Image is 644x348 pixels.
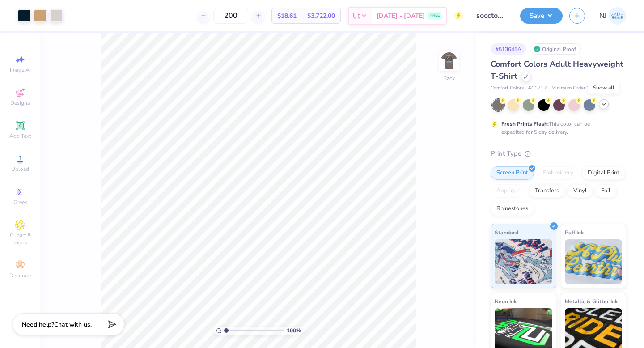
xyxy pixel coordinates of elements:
input: – – [213,8,248,24]
img: Nidhi Jariwala [609,7,626,25]
span: FREE [430,13,440,19]
span: Chat with us. [54,320,92,329]
img: Puff Ink [565,239,623,284]
a: NJ [599,7,626,25]
span: Clipart & logos [4,232,36,246]
div: Vinyl [568,184,593,198]
span: # C1717 [528,85,547,92]
span: Image AI [10,66,31,73]
span: Standard [495,228,518,237]
div: Digital Print [582,166,625,180]
span: Designs [10,99,30,106]
span: $18.61 [277,11,297,21]
div: Applique [491,184,526,198]
span: 100 % [287,327,301,335]
div: # 513645A [491,43,526,55]
div: Show all [588,81,619,94]
div: Foil [595,184,616,198]
span: Minimum Order: 24 + [551,85,596,92]
span: Metallic & Glitter Ink [565,297,618,306]
span: NJ [599,11,606,21]
img: Back [440,52,458,70]
span: Greek [13,199,27,206]
div: Embroidery [537,166,579,180]
span: [DATE] - [DATE] [377,11,425,21]
span: Decorate [9,272,31,279]
span: $3,722.00 [307,11,335,21]
span: Puff Ink [565,228,584,237]
button: Save [520,8,563,24]
span: Add Text [9,132,31,140]
strong: Need help? [22,320,54,329]
div: Transfers [529,184,565,198]
div: Print Type [491,149,626,159]
div: Original Proof [531,43,581,55]
strong: Fresh Prints Flash: [501,120,549,127]
div: Screen Print [491,166,534,180]
span: Comfort Colors Adult Heavyweight T-Shirt [491,59,623,81]
div: Back [443,74,455,82]
input: Untitled Design [470,7,513,25]
span: Neon Ink [495,297,517,306]
img: Standard [495,239,552,284]
span: Comfort Colors [491,85,524,92]
div: Rhinestones [491,202,534,216]
div: This color can be expedited for 5 day delivery. [501,120,611,136]
span: Upload [11,166,29,173]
